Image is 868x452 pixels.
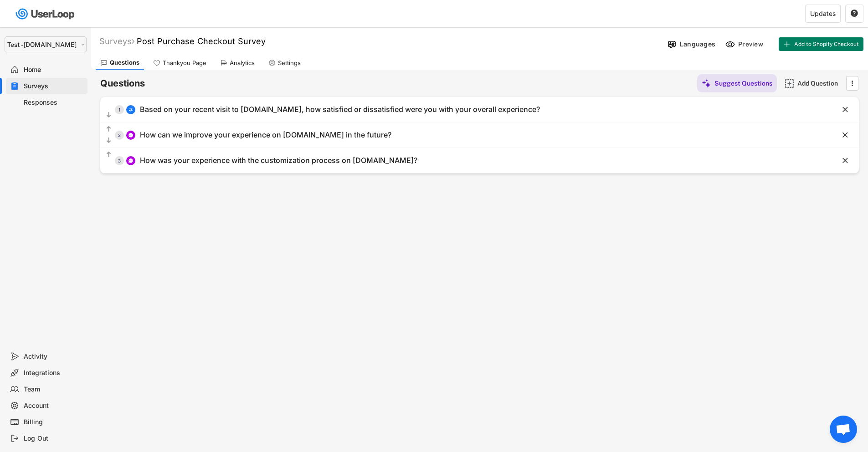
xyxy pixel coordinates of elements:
img: ConversationMinor.svg [128,132,134,138]
text:  [107,111,111,119]
text:  [851,9,858,17]
div: Questions [110,59,139,66]
button:  [105,125,113,134]
span: Add to Shopify Checkout [794,41,859,47]
text:  [107,151,111,158]
div: Team [24,385,84,394]
img: ConversationMinor.svg [128,158,134,163]
button: Add to Shopify Checkout [779,37,863,51]
text:  [842,105,848,114]
button:  [105,136,113,145]
div: Log Out [24,434,84,443]
text:  [842,130,848,140]
div: Preview [738,40,765,48]
div: Updates [810,10,836,17]
div: Activity [24,352,84,361]
div: Settings [278,59,301,67]
h6: Questions [100,77,145,90]
div: Add Question [797,79,843,87]
button:  [850,10,858,18]
text:  [852,78,853,88]
button:  [841,156,850,165]
div: Based on your recent visit to [DOMAIN_NAME], how satisfied or dissatisfied were you with your ove... [140,105,540,114]
div: Thankyou Page [163,59,206,67]
font: Post Purchase Checkout Survey [137,36,266,46]
button:  [841,105,850,114]
text:  [107,125,111,133]
div: 3 [115,158,124,163]
div: Analytics [230,59,255,67]
button:  [841,131,850,140]
button:  [105,111,113,120]
div: Responses [24,98,84,107]
img: MagicMajor%20%28Purple%29.svg [702,79,711,88]
div: Home [24,66,84,74]
div: 1 [115,107,124,112]
div: Billing [24,418,84,427]
button:  [105,150,113,159]
button:  [847,76,857,90]
div: Integrations [24,369,84,377]
div: How was your experience with the customization process on [DOMAIN_NAME]? [140,156,417,165]
text:  [107,137,111,144]
div: Surveys [99,36,134,46]
div: Languages [680,40,715,48]
div: Suggest Questions [714,79,772,87]
img: Language%20Icon.svg [667,40,677,49]
div: Account [24,401,84,410]
img: AddMajor.svg [785,79,794,88]
text:  [842,156,848,165]
div: How can we improve your experience on [DOMAIN_NAME] in the future? [140,130,391,140]
div: Surveys [24,82,84,91]
div: 2 [115,133,124,137]
div: Open chat [830,416,857,443]
img: userloop-logo-01.svg [14,5,78,23]
img: AdjustIcon.svg [128,107,134,112]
